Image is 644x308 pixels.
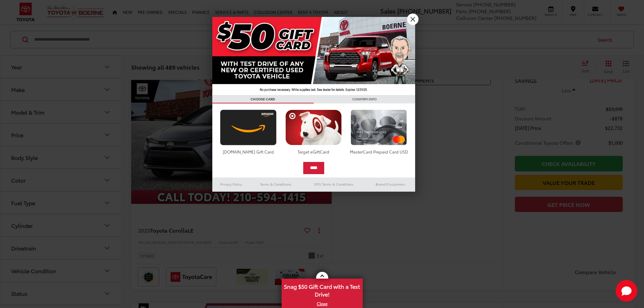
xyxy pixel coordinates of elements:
[250,180,302,188] a: Terms & Conditions
[212,95,314,103] h3: CHOOSE CARD
[349,110,409,145] img: mastercard.png
[284,110,343,145] img: targetcard.png
[616,280,637,302] button: Toggle Chat Window
[282,279,362,300] span: Snag $50 Gift Card with a Test Drive!
[616,280,637,302] svg: Start Chat
[302,180,366,188] a: SMS Terms & Conditions
[212,17,415,95] img: 42635_top_851395.jpg
[218,110,278,145] img: amazoncard.png
[218,149,278,155] div: [DOMAIN_NAME] Gift Card
[314,95,415,103] h3: CONFIRM INFO
[349,149,409,155] div: MasterCard Prepaid Card USD
[366,180,415,188] a: Brand Disclaimers
[284,149,343,155] div: Target eGiftCard
[212,180,250,188] a: Privacy Policy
